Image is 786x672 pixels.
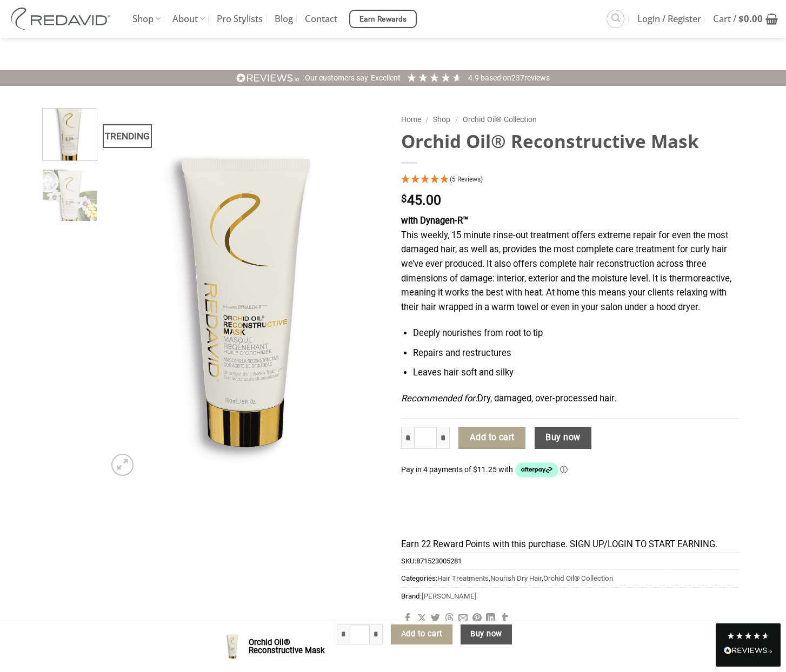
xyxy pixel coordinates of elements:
p: Dry, damaged, over-processed hair. [401,392,739,406]
img: REVIEWS.io [724,647,772,654]
span: $ [401,194,407,204]
li: Repairs and restructures [413,346,739,361]
button: Buy now [535,427,591,449]
a: Nourish Dry Hair [490,574,542,582]
a: Share on Facebook [403,614,412,624]
div: 4.92 Stars [406,72,463,83]
a: Share on Threads [445,614,454,624]
div: Read All Reviews [716,623,781,667]
strong: Orchid Oil® Reconstructive Mask [249,637,325,655]
a: Home [401,115,421,124]
span: Earn Rewards [359,14,407,25]
a: Earn Rewards [349,10,417,28]
a: Share on X [417,614,427,624]
input: Product quantity [414,427,437,449]
bdi: 0.00 [738,12,763,25]
a: Zoom [111,454,133,475]
a: Search [607,10,624,28]
input: Product quantity [350,624,370,645]
button: Buy now [461,624,512,645]
span: Cart / [713,5,763,32]
span: $ [738,12,744,25]
a: Orchid Oil® Collection [463,115,537,124]
span: 237 [511,73,524,82]
a: Share on LinkedIn [486,614,495,624]
a: Orchid Oil® Collection [543,574,613,582]
span: 871523005281 [416,557,462,565]
input: Increase quantity of Orchid Oil® Reconstructive Mask [370,624,383,645]
a: Hair Treatments [437,574,489,582]
nav: Breadcrumb [401,113,739,126]
a: [PERSON_NAME] [422,592,477,600]
img: REDAVID Orchid Oil Reconstructive Mask [224,634,241,658]
span: / [425,115,429,124]
iframe: Secure payment input frame [401,497,739,510]
span: Login / Register [637,5,701,32]
a: Email to a Friend [458,614,468,624]
span: SKU: [401,552,739,569]
li: Deeply nourishes from root to tip [413,326,739,341]
div: 5 Stars - 5 Reviews [401,173,739,187]
button: Add to cart [458,427,525,449]
div: Excellent [371,73,401,84]
a: Shop [433,115,450,124]
input: Increase quantity of Orchid Oil® Reconstructive Mask [437,427,450,449]
bdi: 45.00 [401,192,441,208]
button: Add to cart [391,624,452,645]
a: Share on Tumblr [500,614,509,624]
span: Pay in 4 payments of $11.25 with [401,465,515,474]
img: REDAVID Salon Products | United States [8,8,116,30]
li: Leaves hair soft and silky [413,366,739,380]
p: This weekly, 15 minute rinse-out treatment offers extreme repair for even the most damaged hair, ... [401,214,739,314]
a: Information - Opens a dialog [560,465,568,474]
div: 4.8 Stars [727,631,770,640]
span: / [455,115,458,124]
h1: Orchid Oil® Reconstructive Mask [401,130,739,153]
input: Reduce quantity of Orchid Oil® Reconstructive Mask [401,427,414,449]
a: Share on Twitter [431,614,440,624]
img: REVIEWS.io [236,73,300,83]
span: Based on [481,73,511,82]
strong: with Dynagen-R™ [401,216,468,226]
span: reviews [524,73,550,82]
a: Pin on Pinterest [472,614,482,624]
div: Read All Reviews [724,644,772,658]
span: Categories: , , [401,569,739,587]
div: Our customers say [305,73,368,84]
span: Brand: [401,587,739,604]
div: Earn 22 Reward Points with this purchase. SIGN UP/LOGIN TO START EARNING. [401,537,739,552]
input: Reduce quantity of Orchid Oil® Reconstructive Mask [337,624,350,645]
span: 4.9 [468,73,481,82]
em: Recommended for: [401,393,477,404]
span: (5 Reviews) [450,176,483,183]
